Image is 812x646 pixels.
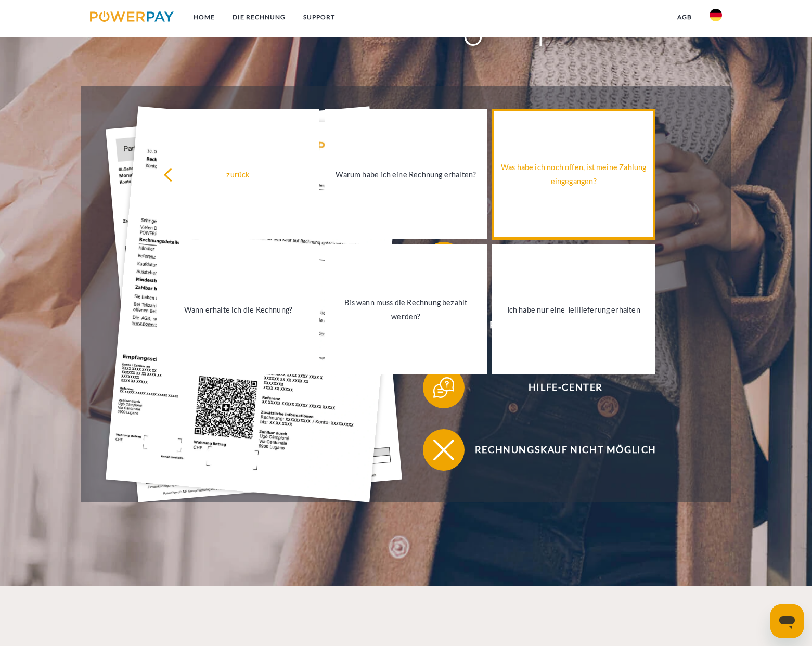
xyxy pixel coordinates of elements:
[224,8,294,27] a: DIE RECHNUNG
[770,604,804,638] iframe: Schaltfläche zum Öffnen des Messaging-Fensters
[331,167,481,181] div: Warum habe ich eine Rechnung erhalten?
[90,11,174,22] img: logo-powerpay.svg
[331,295,481,324] div: Bis wann muss die Rechnung bezahlt werden?
[498,160,648,188] div: Was habe ich noch offen, ist meine Zahlung eingegangen?
[294,8,344,27] a: SUPPORT
[423,367,693,408] button: Hilfe-Center
[492,109,654,239] a: Was habe ich noch offen, ist meine Zahlung eingegangen?
[668,8,701,27] a: agb
[185,8,224,27] a: Home
[163,167,313,181] div: zurück
[710,9,722,21] img: de
[431,437,457,463] img: qb_close.svg
[163,302,313,316] div: Wann erhalte ich die Rechnung?
[498,302,648,316] div: Ich habe nur eine Teillieferung erhalten
[438,429,693,471] span: Rechnungskauf nicht möglich
[431,374,457,400] img: qb_help.svg
[423,429,693,471] button: Rechnungskauf nicht möglich
[438,367,693,408] span: Hilfe-Center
